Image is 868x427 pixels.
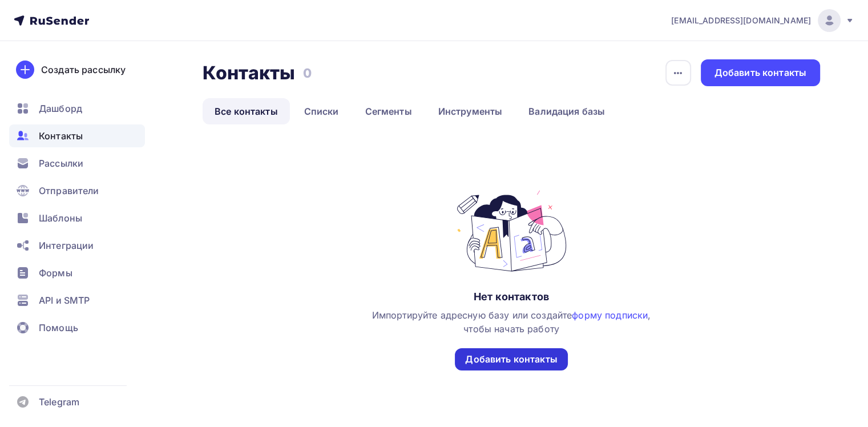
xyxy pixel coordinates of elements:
[39,102,82,115] span: Дашборд
[671,9,854,32] a: [EMAIL_ADDRESS][DOMAIN_NAME]
[41,63,126,76] div: Создать рассылку
[39,184,99,198] span: Отправители
[39,266,72,280] span: Формы
[516,98,617,124] a: Валидация базы
[372,309,651,335] span: Импортируйте адресную базу или создайте , чтобы начать работу
[9,179,145,202] a: Отправители
[572,309,648,321] a: форму подписки
[292,98,351,124] a: Списки
[9,124,145,147] a: Контакты
[426,98,515,124] a: Инструменты
[39,239,94,252] span: Интеграции
[303,65,312,81] h3: 0
[671,15,811,26] span: [EMAIL_ADDRESS][DOMAIN_NAME]
[39,293,90,307] span: API и SMTP
[474,290,549,304] div: Нет контактов
[714,66,806,79] div: Добавить контакты
[203,98,290,124] a: Все контакты
[353,98,424,124] a: Сегменты
[39,321,78,335] span: Помощь
[39,395,79,409] span: Telegram
[9,152,145,175] a: Рассылки
[9,261,145,284] a: Формы
[39,129,83,143] span: Контакты
[9,207,145,229] a: Шаблоны
[9,97,145,120] a: Дашборд
[39,211,82,225] span: Шаблоны
[203,62,295,84] h2: Контакты
[39,156,83,170] span: Рассылки
[465,353,557,366] div: Добавить контакты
